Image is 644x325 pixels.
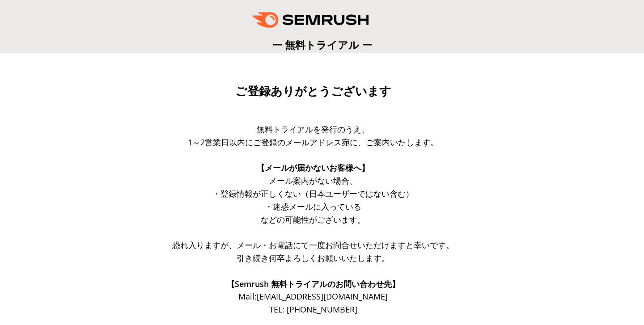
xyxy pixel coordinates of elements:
[235,84,391,98] span: ご登録ありがとうございます
[227,279,400,289] span: 【Semrush 無料トライアルのお問い合わせ先】
[272,38,372,52] span: ー 無料トライアル ー
[257,162,369,173] span: 【メールが届かないお客様へ】
[269,175,357,186] span: メール案内がない場合、
[265,201,361,212] span: ・迷惑メールに入っている
[261,214,365,225] span: などの可能性がございます。
[257,124,369,135] span: 無料トライアルを発行のうえ、
[212,188,414,199] span: ・登録情報が正しくない（日本ユーザーではない含む）
[238,291,388,302] span: Mail: [EMAIL_ADDRESS][DOMAIN_NAME]
[188,137,438,148] span: 1～2営業日以内にご登録のメールアドレス宛に、ご案内いたします。
[172,240,454,250] span: 恐れ入りますが、メール・お電話にて一度お問合せいただけますと幸いです。
[237,253,390,263] span: 引き続き何卒よろしくお願いいたします。
[269,304,357,315] span: TEL: [PHONE_NUMBER]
